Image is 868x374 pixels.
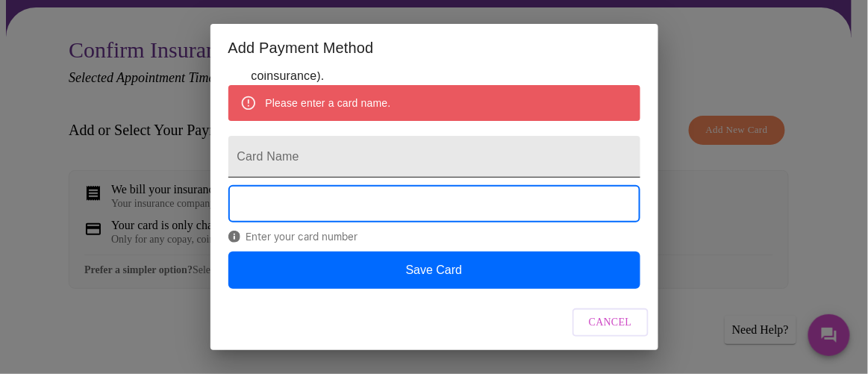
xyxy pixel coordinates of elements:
h2: Add Payment Method [228,36,640,60]
button: Cancel [572,308,649,337]
button: Save Card [228,252,640,289]
iframe: To enrich screen reader interactions, please activate Accessibility in Grammarly extension settings [229,186,640,222]
div: Please enter a card name. [266,90,391,116]
span: Enter your card number [228,231,640,243]
span: Cancel [589,314,632,332]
